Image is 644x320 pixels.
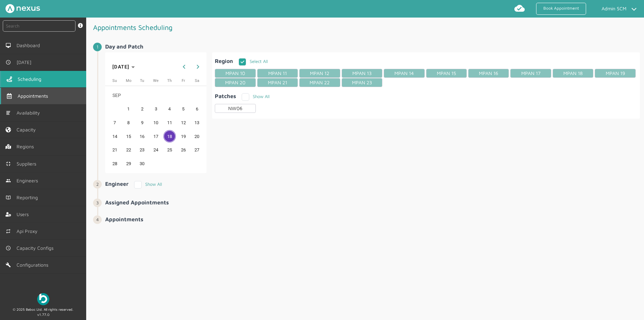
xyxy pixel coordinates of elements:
[242,94,270,99] label: Show All
[6,245,11,251] img: md-time.svg
[215,93,236,99] h2: Patches
[108,143,122,157] button: September 21, 2025
[177,60,191,74] button: Previous month
[135,102,149,116] button: September 2, 2025
[18,93,51,99] span: Appointments
[163,102,177,116] button: September 4, 2025
[105,216,640,222] h2: Appointments
[195,78,199,83] span: Sa
[190,143,204,157] button: September 27, 2025
[112,78,117,83] span: Su
[299,78,340,87] div: MPAN 22
[122,102,135,116] button: September 1, 2025
[163,129,177,143] button: September 18, 2025
[37,293,49,305] img: Beboc Logo
[6,212,11,217] img: user-left-menu.svg
[553,69,593,78] div: MPAN 18
[122,158,135,170] span: 29
[342,69,382,78] div: MPAN 13
[134,181,162,187] label: Show All
[177,116,190,130] button: September 12, 2025
[215,69,255,78] div: MPAN 10
[17,127,39,132] span: Capacity
[190,102,204,116] button: September 6, 2025
[215,58,233,64] h2: Region
[112,64,130,70] span: [DATE]
[163,143,177,157] button: September 25, 2025
[177,143,190,157] button: September 26, 2025
[109,144,121,156] span: 21
[299,69,340,78] div: MPAN 12
[17,60,34,65] span: [DATE]
[17,144,37,149] span: Regions
[6,228,11,234] img: md-repeat.svg
[17,110,43,116] span: Availability
[105,181,129,187] h2: Engineer
[177,102,190,116] button: September 5, 2025
[3,20,76,32] input: Search by: Ref, PostCode, MPAN, MPRN, Account, Customer
[191,103,203,115] span: 6
[153,78,159,83] span: We
[6,43,11,48] img: md-desktop.svg
[17,228,40,234] span: Api Proxy
[215,104,255,113] div: NW06
[108,88,204,102] td: SEP
[163,116,177,130] button: September 11, 2025
[149,102,163,116] button: September 3, 2025
[177,130,190,142] span: 19
[126,78,131,83] span: Mo
[105,199,640,205] h2: Assigned Appointments ️️️
[149,143,163,157] button: September 24, 2025
[342,78,382,87] div: MPAN 23
[150,144,162,156] span: 24
[190,116,204,130] button: September 13, 2025
[6,127,11,132] img: capacity-left-menu.svg
[384,69,424,78] div: MPAN 14
[122,143,135,157] button: September 22, 2025
[191,117,203,129] span: 13
[122,116,135,130] button: September 8, 2025
[17,212,31,217] span: Users
[239,58,268,64] label: Select All
[122,157,135,171] button: September 29, 2025
[6,161,11,167] img: md-contract.svg
[18,76,44,82] span: Scheduling
[150,117,162,129] span: 10
[177,129,190,143] button: September 19, 2025
[140,78,144,83] span: Tu
[122,144,135,156] span: 22
[182,78,185,83] span: Fr
[6,110,11,116] img: md-list.svg
[17,178,41,183] span: Engineers
[177,144,190,156] span: 26
[122,103,135,115] span: 1
[215,78,255,87] div: MPAN 20
[122,130,135,142] span: 15
[163,117,176,129] span: 11
[177,103,190,115] span: 5
[514,3,525,14] img: md-cloud-done.svg
[135,116,149,130] button: September 9, 2025
[17,195,41,200] span: Reporting
[190,129,204,143] button: September 20, 2025
[6,60,11,65] img: md-time.svg
[595,69,635,78] div: MPAN 19
[6,4,40,13] img: Nexus
[17,43,43,48] span: Dashboard
[136,158,148,170] span: 30
[163,130,176,142] span: 18
[122,117,135,129] span: 8
[17,161,39,167] span: Suppliers
[6,195,11,200] img: md-book.svg
[108,129,122,143] button: September 14, 2025
[109,117,121,129] span: 7
[136,130,148,142] span: 16
[191,60,205,74] button: Next month
[135,157,149,171] button: September 30, 2025
[109,158,121,170] span: 28
[149,116,163,130] button: September 10, 2025
[105,43,640,50] h2: Day and Patch ️️️
[510,69,551,78] div: MPAN 17
[163,103,176,115] span: 4
[468,69,509,78] div: MPAN 16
